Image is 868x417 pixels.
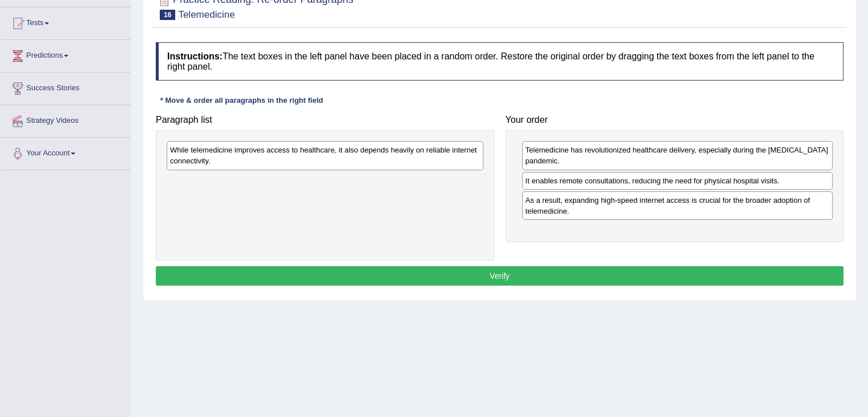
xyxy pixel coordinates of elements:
[1,105,131,134] a: Strategy Videos
[178,9,235,20] small: Telemedicine
[156,266,843,286] button: Verify
[167,51,223,61] b: Instructions:
[522,191,833,220] div: As a result, expanding high-speed internet access is crucial for the broader adoption of telemedi...
[156,115,494,125] h4: Paragraph list
[1,138,131,166] a: Your Account
[1,40,131,69] a: Predictions
[156,42,843,81] h4: The text boxes in the left panel have been placed in a random order. Restore the original order b...
[156,95,328,106] div: * Move & order all paragraphs in the right field
[522,141,833,170] div: Telemedicine has revolutionized healthcare delivery, especially during the [MEDICAL_DATA] pandemic.
[1,7,131,36] a: Tests
[160,10,175,20] span: 16
[1,73,131,101] a: Success Stories
[522,172,833,190] div: It enables remote consultations, reducing the need for physical hospital visits.
[506,115,844,125] h4: Your order
[167,141,483,170] div: While telemedicine improves access to healthcare, it also depends heavily on reliable internet co...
